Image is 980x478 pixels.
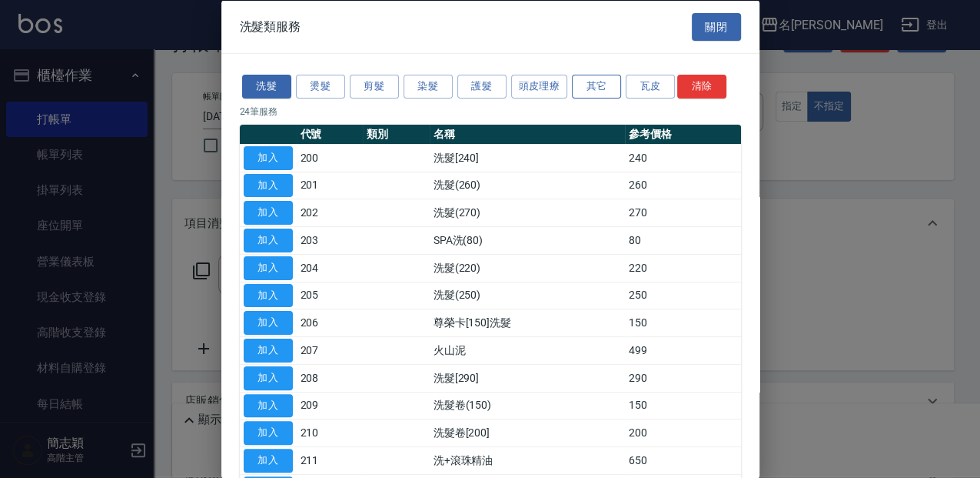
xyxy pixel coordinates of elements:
[430,419,626,446] td: 洗髮卷[200]
[625,172,740,199] td: 260
[572,75,621,99] button: 其它
[430,309,626,336] td: 尊榮卡[150]洗髮
[430,124,626,144] th: 名稱
[244,339,293,363] button: 加入
[625,199,740,226] td: 270
[430,144,626,172] td: 洗髮[240]
[244,449,293,473] button: 加入
[404,75,453,99] button: 染髮
[625,254,740,282] td: 220
[244,393,293,417] button: 加入
[625,226,740,254] td: 80
[297,446,364,474] td: 211
[430,226,626,254] td: SPA洗(80)
[430,336,626,364] td: 火山泥
[244,366,293,389] button: 加入
[363,124,430,144] th: 類別
[297,199,364,226] td: 202
[625,282,740,309] td: 250
[297,336,364,364] td: 207
[692,12,741,41] button: 關閉
[430,392,626,420] td: 洗髮卷(150)
[677,75,726,99] button: 清除
[297,309,364,336] td: 206
[297,226,364,254] td: 203
[244,421,293,445] button: 加入
[244,311,293,335] button: 加入
[625,364,740,392] td: 290
[625,419,740,446] td: 200
[625,446,740,474] td: 650
[242,75,291,99] button: 洗髮
[244,229,293,252] button: 加入
[457,75,507,99] button: 護髮
[244,173,293,197] button: 加入
[297,419,364,446] td: 210
[626,75,675,99] button: 瓦皮
[297,144,364,172] td: 200
[297,364,364,392] td: 208
[297,392,364,420] td: 209
[244,283,293,307] button: 加入
[511,75,568,99] button: 頭皮理療
[625,144,740,172] td: 240
[350,75,399,99] button: 剪髮
[430,364,626,392] td: 洗髮[290]
[240,104,741,118] p: 24 筆服務
[244,256,293,279] button: 加入
[430,199,626,226] td: 洗髮(270)
[244,145,293,169] button: 加入
[297,282,364,309] td: 205
[625,309,740,336] td: 150
[625,392,740,420] td: 150
[297,172,364,199] td: 201
[430,446,626,474] td: 洗+滾珠精油
[244,201,293,225] button: 加入
[625,124,740,144] th: 參考價格
[430,254,626,282] td: 洗髮(220)
[240,18,301,34] span: 洗髮類服務
[297,124,364,144] th: 代號
[430,282,626,309] td: 洗髮(250)
[625,336,740,364] td: 499
[296,75,345,99] button: 燙髮
[430,172,626,199] td: 洗髮(260)
[297,254,364,282] td: 204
